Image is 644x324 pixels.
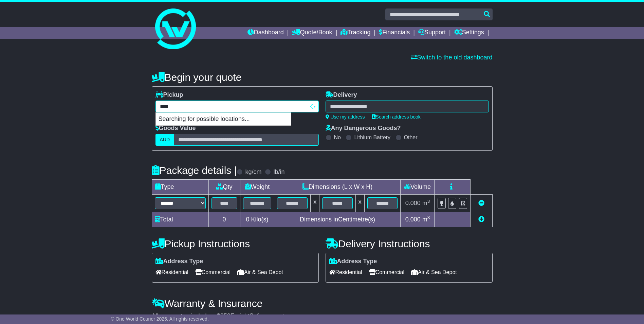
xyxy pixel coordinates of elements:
label: Pickup [155,91,183,99]
a: Switch to the old dashboard [411,54,492,61]
a: Add new item [478,216,484,223]
span: Commercial [195,267,231,277]
a: Financials [379,27,410,39]
td: x [311,195,319,212]
p: Searching for possible locations... [156,113,291,126]
a: Support [418,27,446,39]
td: Dimensions in Centimetre(s) [274,212,401,227]
label: Delivery [326,91,357,99]
label: Address Type [329,258,377,265]
label: lb/in [273,168,284,176]
span: © One World Courier 2025. All rights reserved. [111,316,209,322]
label: Other [404,134,418,141]
h4: Begin your quote [152,72,493,83]
td: x [355,195,364,212]
span: 250 [220,312,231,319]
td: Weight [240,180,274,195]
td: Volume [401,180,435,195]
span: Residential [155,267,188,277]
span: 0 [246,216,249,223]
label: No [334,134,341,141]
span: Residential [329,267,362,277]
label: Goods Value [155,125,196,132]
td: Total [152,212,208,227]
span: m [422,200,430,206]
a: Tracking [341,27,370,39]
label: Any Dangerous Goods? [326,125,401,132]
span: 0.000 [405,200,421,206]
span: Air & Sea Depot [237,267,283,277]
sup: 3 [427,199,430,204]
typeahead: Please provide city [155,101,319,112]
span: m [422,216,430,223]
label: AUD [155,134,174,146]
td: 0 [208,212,240,227]
h4: Warranty & Insurance [152,298,493,309]
span: Air & Sea Depot [411,267,457,277]
a: Use my address [326,114,365,120]
span: 0.000 [405,216,421,223]
td: Type [152,180,208,195]
sup: 3 [427,215,430,220]
label: Lithium Battery [354,134,390,141]
div: All our quotes include a $ FreightSafe warranty. [152,312,493,320]
a: Settings [454,27,484,39]
td: Dimensions (L x W x H) [274,180,401,195]
td: Qty [208,180,240,195]
a: Search address book [372,114,421,120]
label: Address Type [155,258,203,265]
td: Kilo(s) [240,212,274,227]
h4: Delivery Instructions [326,238,493,249]
h4: Pickup Instructions [152,238,319,249]
h4: Package details | [152,165,237,176]
a: Remove this item [478,200,484,206]
a: Dashboard [247,27,284,39]
label: kg/cm [245,168,261,176]
a: Quote/Book [292,27,332,39]
span: Commercial [369,267,404,277]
